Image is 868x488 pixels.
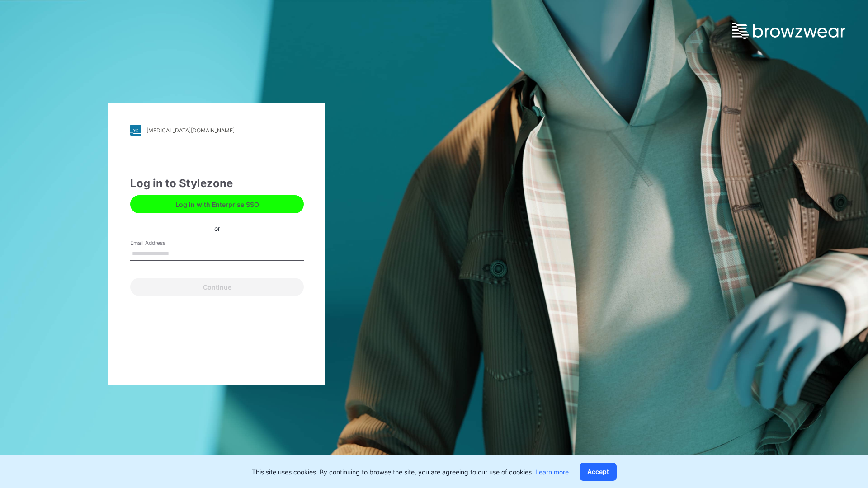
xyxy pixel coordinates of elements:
[732,23,845,39] img: browzwear-logo.e42bd6dac1945053ebaf764b6aa21510.svg
[146,127,235,134] div: [MEDICAL_DATA][DOMAIN_NAME]
[580,463,617,481] button: Accept
[207,223,227,233] div: or
[130,175,304,192] div: Log in to Stylezone
[130,195,304,213] button: Log in with Enterprise SSO
[130,239,193,247] label: Email Address
[535,468,569,476] a: Learn more
[252,467,569,477] p: This site uses cookies. By continuing to browse the site, you are agreeing to our use of cookies.
[130,125,141,136] img: stylezone-logo.562084cfcfab977791bfbf7441f1a819.svg
[130,125,304,136] a: [MEDICAL_DATA][DOMAIN_NAME]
